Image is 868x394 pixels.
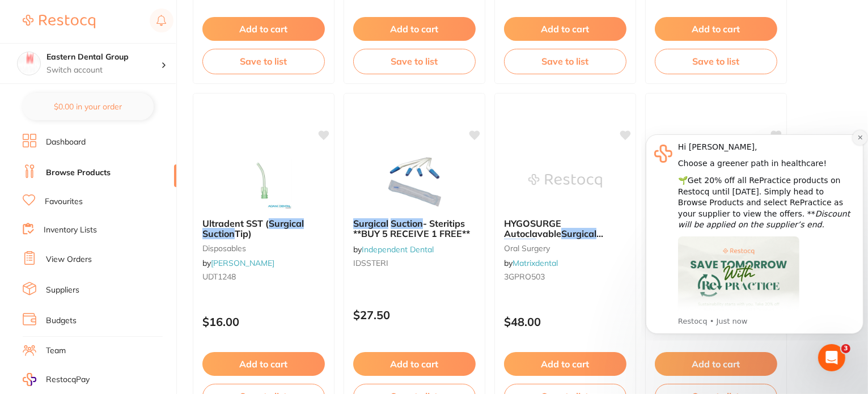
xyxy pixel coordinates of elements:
h4: Eastern Dental Group [46,52,161,63]
a: Independent Dental [362,244,434,255]
a: Team [46,345,66,357]
span: 3GPRO503 [504,272,545,282]
p: $48.00 [504,315,626,328]
a: Suppliers [46,285,79,296]
a: Restocq Logo [23,9,95,35]
button: Add to cart [655,352,777,376]
span: RestocqPay [46,374,90,385]
button: Add to cart [353,17,476,41]
a: Browse Products [46,167,111,179]
button: Add to cart [504,352,626,376]
iframe: Intercom live chat [818,344,845,371]
img: Ultradent SST (Surgical Suction Tip) [227,152,300,209]
a: Matrixdental [513,258,558,268]
span: by [353,244,434,255]
a: Dashboard [46,137,86,148]
span: IDSSTERI [353,258,388,268]
b: HYGOSURGE Autoclavable Surgical Suction Tips (25) [504,218,626,239]
em: Suction [504,239,536,250]
a: Inventory Lists [44,224,97,236]
img: HYGOSURGE Autoclavable Surgical Suction Tips (25) [528,152,602,209]
p: Switch account [46,65,161,76]
small: disposables [202,244,325,253]
img: Restocq Logo [23,15,95,28]
button: $0.00 in your order [23,93,154,120]
b: Surgical Suction - Steritips **BUY 5 RECEIVE 1 FREE** [353,218,476,239]
span: by [202,258,274,268]
span: by [504,258,558,268]
em: Surgical [353,218,388,229]
span: 3 [841,344,850,353]
span: - Steritips **BUY 5 RECEIVE 1 FREE** [353,218,470,239]
span: HYGOSURGE Autoclavable [504,218,561,239]
img: Surgical Suction - Steritips **BUY 5 RECEIVE 1 FREE** [378,152,451,209]
button: Save to list [202,49,325,74]
span: Tip) [235,228,252,239]
em: Suction [391,218,423,229]
img: RestocqPay [23,373,36,386]
a: Favourites [45,196,83,207]
span: Ultradent SST ( [202,218,269,229]
b: Ultradent SST (Surgical Suction Tip) [202,218,325,239]
em: Surgical [561,228,596,239]
img: Eastern Dental Group [18,52,40,75]
em: Suction [202,228,235,239]
iframe: Intercom notifications message [641,124,868,341]
button: Add to cart [202,17,325,41]
a: Budgets [46,315,77,327]
span: Tips (25) [536,239,575,250]
p: $27.50 [353,308,476,321]
p: $16.00 [202,315,325,328]
span: UDT1248 [202,272,236,282]
button: Save to list [504,49,626,74]
em: Surgical [269,218,304,229]
a: RestocqPay [23,373,90,386]
a: [PERSON_NAME] [211,258,274,268]
small: oral surgery [504,244,626,253]
a: View Orders [46,254,92,265]
button: Save to list [353,49,476,74]
button: Add to cart [504,17,626,41]
button: Save to list [655,49,777,74]
button: Add to cart [655,17,777,41]
button: Add to cart [353,352,476,376]
button: Add to cart [202,352,325,376]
